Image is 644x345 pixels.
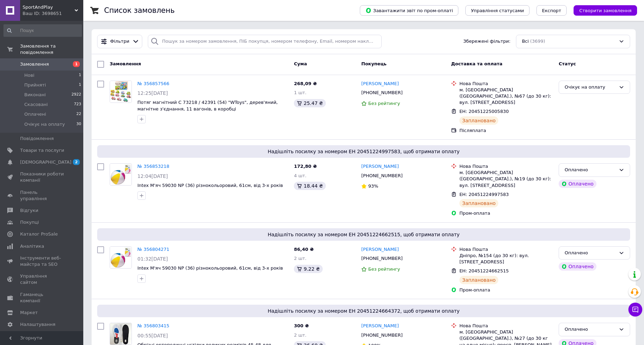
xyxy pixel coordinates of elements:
img: Фото товару [110,247,132,268]
span: 30 [76,121,81,128]
span: SportAndPlay [23,4,75,10]
span: 1 шт. [294,90,306,95]
div: Заплановано [459,199,499,207]
span: Всі [522,38,529,45]
input: Пошук [3,24,82,37]
div: Дніпро, №154 (до 30 кг): вул. [STREET_ADDRESS] [459,253,553,265]
button: Експорт [536,5,567,16]
span: 2 шт. [294,256,306,261]
span: Завантажити звіт по пром-оплаті [365,7,453,14]
a: [PERSON_NAME] [361,323,399,329]
span: Збережені фільтри: [463,38,510,45]
span: ЕН: 20451224997583 [459,192,509,197]
span: Товари та послуги [20,147,64,154]
div: 9.22 ₴ [294,265,322,273]
span: Нові [24,72,34,79]
span: Очікує на оплату [24,121,65,128]
div: Післяплата [459,128,553,134]
button: Чат з покупцем [628,303,642,317]
span: 01:32[DATE] [137,256,168,262]
span: Надішліть посилку за номером ЕН 20451224997583, щоб отримати оплату [100,148,627,155]
span: Повідомлення [20,135,54,142]
span: 12:25[DATE] [137,90,168,96]
a: № 356803415 [137,323,169,328]
span: ЕН: 20451224662515 [459,268,509,273]
span: Статус [559,61,576,66]
img: Фото товару [110,323,132,345]
span: Показники роботи компанії [20,171,64,183]
button: Завантажити звіт по пром-оплаті [360,5,458,16]
span: Управління статусами [471,8,524,13]
span: (3699) [530,39,545,44]
span: Експорт [542,8,561,13]
div: Заплановано [459,116,499,125]
span: Панель управління [20,189,64,202]
span: Інструменти веб-майстра та SEO [20,255,64,268]
span: Без рейтингу [368,266,400,272]
a: Фото товару [110,163,132,186]
span: 723 [74,101,81,108]
div: [PHONE_NUMBER] [360,331,404,340]
div: Оплачено [565,166,616,174]
span: Налаштування [20,321,56,328]
div: Оплачено [565,249,616,257]
img: Фото товару [110,81,132,102]
a: Intex М'яч 59030 NP (36) різнокольоровий, 61см, від 3-х років [137,265,283,271]
span: 2922 [71,92,81,98]
span: 2 шт. [294,332,306,338]
div: Нова Пошта [459,246,553,253]
span: 2 [73,159,80,165]
span: 86,40 ₴ [294,247,314,252]
span: Cума [294,61,307,66]
button: Управління статусами [465,5,529,16]
img: Фото товару [110,164,132,185]
span: 12:04[DATE] [137,173,168,179]
span: Гаманець компанії [20,291,64,304]
span: Скасовані [24,101,48,108]
div: Пром-оплата [459,287,553,293]
span: Покупець [361,61,387,66]
span: 22 [76,111,81,117]
span: Замовлення [110,61,141,66]
a: № 356804271 [137,247,169,252]
a: [PERSON_NAME] [361,81,399,87]
input: Пошук за номером замовлення, ПІБ покупця, номером телефону, Email, номером накладної [148,35,382,48]
span: 00:55[DATE] [137,333,168,338]
span: Замовлення [20,61,49,67]
div: Заплановано [459,276,499,284]
a: Створити замовлення [567,8,637,13]
div: Пром-оплата [459,210,553,216]
a: Фото товару [110,81,132,103]
span: Надішліть посилку за номером ЕН 20451224664372, щоб отримати оплату [100,307,627,314]
div: [PHONE_NUMBER] [360,171,404,180]
div: Очікує на оплату [565,84,616,91]
span: Доставка та оплата [451,61,502,66]
div: [PHONE_NUMBER] [360,88,404,97]
div: Ваш ID: 3698651 [23,10,83,17]
span: Фільтри [110,38,129,45]
a: № 356857566 [137,81,169,86]
span: 1 [79,72,81,79]
a: Фото товару [110,246,132,269]
a: Потяг магнітний C 73218 / 42391 (54) "WToys", дерев'яний, магнітне з'єднання, 11 вагонів, в коробці [137,100,278,112]
h1: Список замовлень [104,6,175,15]
a: Intex М'яч 59030 NP (36) різнокольоровий, 61см, від 3-х років [137,183,283,188]
div: Нова Пошта [459,163,553,170]
div: [PHONE_NUMBER] [360,254,404,263]
span: Без рейтингу [368,101,400,106]
div: Оплачено [559,262,596,271]
span: [DEMOGRAPHIC_DATA] [20,159,71,165]
div: Нова Пошта [459,323,553,329]
span: 1 [73,61,80,67]
div: 25.47 ₴ [294,99,325,107]
span: Маркет [20,310,38,316]
div: Нова Пошта [459,81,553,87]
button: Створити замовлення [574,5,637,16]
span: Виконані [24,92,46,98]
span: 4 шт. [294,173,306,178]
span: Покупці [20,219,39,225]
div: Оплачено [559,180,596,188]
